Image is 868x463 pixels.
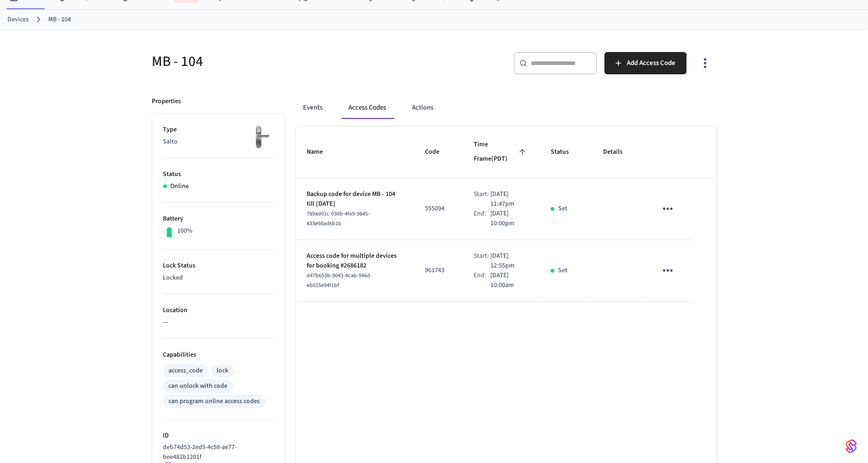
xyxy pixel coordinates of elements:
[163,318,274,327] p: —
[296,97,716,119] div: ant example
[163,137,274,147] p: Salto
[217,366,229,376] div: lock
[7,15,29,25] a: Devices
[490,209,528,228] p: [DATE] 10:00pm
[163,306,274,315] p: Location
[48,15,71,25] a: MB - 104
[405,97,441,119] button: Actions
[177,226,193,236] p: 100%
[558,266,567,275] p: Set
[163,273,274,283] p: Locked
[307,189,403,209] p: Backup code for device MB - 104 till [DATE]
[307,251,403,271] p: Access code for multiple devices for booking #2686182
[551,145,581,159] span: Status
[163,125,274,135] p: Type
[251,125,274,150] img: salto_escutcheon_pin
[491,271,529,290] p: [DATE] 10:00am
[474,137,528,167] span: Time Frame(PDT)
[152,52,429,71] h5: MB - 104
[425,145,451,159] span: Code
[307,210,370,228] span: 789ad01c-030b-4fe9-9845-433e98ad6b16
[490,189,528,209] p: [DATE] 11:47pm
[425,266,451,275] p: 961743
[307,145,335,159] span: Name
[627,57,675,69] span: Add Access Code
[490,251,528,271] p: [DATE] 12:55pm
[604,52,687,74] button: Add Access Code
[163,214,274,224] p: Battery
[474,271,491,290] div: End:
[163,170,274,179] p: Status
[296,126,716,302] table: sticky table
[171,182,189,191] p: Online
[846,439,857,454] img: SeamLogoGradient.69752ec5.svg
[307,272,373,289] span: d47b653b-9043-4cab-946d-eb025e94f1bf
[163,350,274,360] p: Capabilities
[169,366,203,376] div: access_code
[474,251,491,271] div: Start:
[163,431,274,441] p: ID
[558,204,567,214] p: Set
[474,189,491,209] div: Start:
[169,381,228,391] div: can unlock with code
[163,443,270,462] p: deb74d53-2ed5-4c58-ae77-bee482b1201f
[296,97,330,119] button: Events
[425,204,451,214] p: 555094
[152,97,181,106] p: Properties
[474,209,491,228] div: End:
[603,145,635,159] span: Details
[169,397,260,406] div: can program online access codes
[341,97,394,119] button: Access Codes
[163,261,274,271] p: Lock Status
